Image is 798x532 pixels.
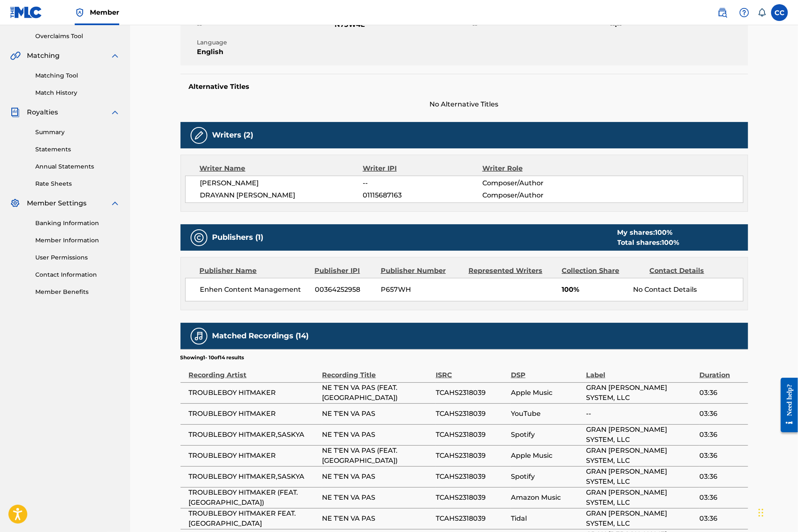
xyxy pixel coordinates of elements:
[511,388,582,398] span: Apple Music
[511,514,582,524] span: Tidal
[511,361,582,380] div: DSP
[315,266,374,276] div: Publisher IPI
[436,493,507,503] span: TCAHS2318039
[511,451,582,461] span: Apple Music
[27,107,58,117] span: Royalties
[181,354,244,361] p: Showing 1 - 10 of 14 results
[759,500,764,525] div: Drag
[436,361,507,380] div: ISRC
[322,472,432,482] span: NE T'EN VA PAS
[586,488,695,508] span: GRAN [PERSON_NAME] SYSTEM, LLC
[436,409,507,419] span: TCAHS2318039
[189,388,318,398] span: TROUBLEBOY HITMAKER
[381,266,462,276] div: Publisher Number
[322,383,432,403] span: NE T'EN VA PAS (FEAT. [GEOGRAPHIC_DATA])
[322,409,432,419] span: NE T'EN VA PAS
[586,361,695,380] div: Label
[322,446,432,466] span: NE T'EN VA PAS (FEAT. [GEOGRAPHIC_DATA])
[758,8,766,17] div: Notifications
[27,51,60,61] span: Matching
[586,467,695,487] span: GRAN [PERSON_NAME] SYSTEM, LLC
[189,361,318,380] div: Recording Artist
[699,451,743,461] span: 03:36
[436,472,507,482] span: TCAHS2318039
[212,233,264,242] h5: Publishers (1)
[189,83,740,91] h5: Alternative Titles
[482,163,591,174] div: Writer Role
[10,198,20,208] img: Member Settings
[586,409,695,419] span: --
[562,285,627,295] span: 100%
[189,451,318,461] span: TROUBLEBOY HITMAKER
[35,128,120,137] a: Summary
[739,8,749,18] img: help
[200,190,363,200] span: DRAYANN [PERSON_NAME]
[181,99,748,109] span: No Alternative Titles
[189,488,318,508] span: TROUBLEBOY HITMAKER (FEAT. [GEOGRAPHIC_DATA])
[197,38,333,47] span: Language
[699,430,743,440] span: 03:36
[35,32,120,41] a: Overclaims Tool
[200,285,309,295] span: Enhen Content Management
[200,266,309,276] div: Publisher Name
[315,285,374,295] span: 00364252958
[10,6,42,18] img: MLC Logo
[482,190,591,200] span: Composer/Author
[194,233,204,243] img: Publishers
[699,514,743,524] span: 03:36
[511,430,582,440] span: Spotify
[35,219,120,228] a: Banking Information
[468,266,555,276] div: Represented Writers
[633,285,743,295] div: No Contact Details
[110,107,120,117] img: expand
[35,236,120,245] a: Member Information
[363,190,482,200] span: 01115687163
[10,107,20,117] img: Royalties
[35,288,120,296] a: Member Benefits
[110,51,120,61] img: expand
[363,163,482,174] div: Writer IPI
[197,47,333,57] span: English
[482,178,591,188] span: Composer/Author
[35,270,120,279] a: Contact Information
[586,509,695,529] span: GRAN [PERSON_NAME] SYSTEM, LLC
[511,493,582,503] span: Amazon Music
[212,130,254,140] h5: Writers (2)
[655,228,673,236] span: 100 %
[212,331,309,341] h5: Matched Recordings (14)
[774,371,798,439] iframe: Resource Center
[27,198,86,208] span: Member Settings
[189,472,318,482] span: TROUBLEBOY HITMAKER,SASKYA
[736,4,753,21] div: Help
[189,509,318,529] span: TROUBLEBOY HITMAKER FEAT. [GEOGRAPHIC_DATA]
[189,409,318,419] span: TROUBLEBOY HITMAKER
[194,130,204,140] img: Writers
[322,514,432,524] span: NE T'EN VA PAS
[511,409,582,419] span: YouTube
[363,178,482,188] span: --
[200,178,363,188] span: [PERSON_NAME]
[10,51,21,61] img: Matching
[699,409,743,419] span: 03:36
[699,388,743,398] span: 03:36
[586,425,695,445] span: GRAN [PERSON_NAME] SYSTEM, LLC
[194,331,204,341] img: Matched Recordings
[617,238,680,248] div: Total shares:
[714,4,731,21] a: Public Search
[436,451,507,461] span: TCAHS2318039
[699,472,743,482] span: 03:36
[771,4,788,21] div: User Menu
[511,472,582,482] span: Spotify
[756,492,798,532] iframe: Chat Widget
[322,361,432,380] div: Recording Title
[189,430,318,440] span: TROUBLEBOY HITMAKER,SASKYA
[322,493,432,503] span: NE T'EN VA PAS
[699,361,743,380] div: Duration
[699,493,743,503] span: 03:36
[200,163,363,174] div: Writer Name
[381,285,462,295] span: P657WH
[617,228,680,238] div: My shares:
